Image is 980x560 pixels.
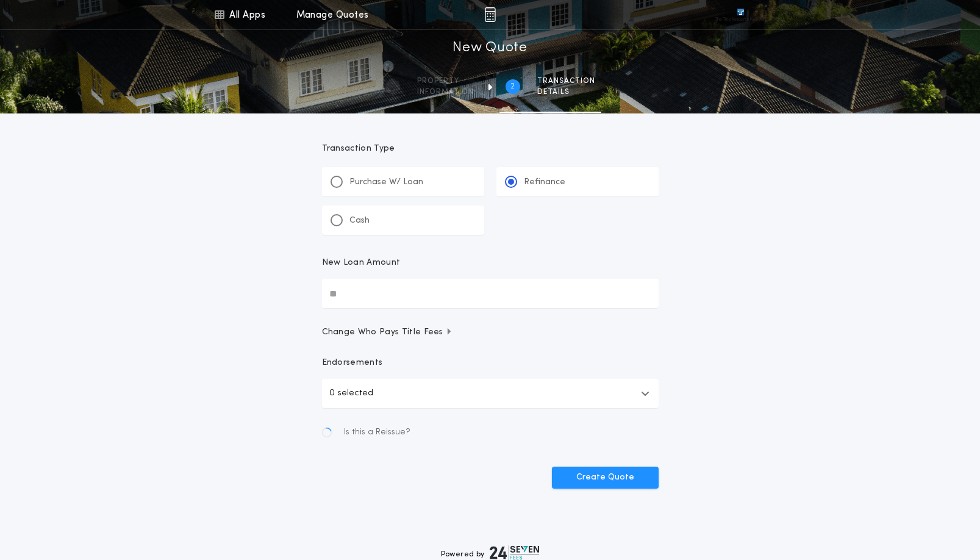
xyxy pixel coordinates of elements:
[349,176,423,188] p: Purchase W/ Loan
[417,76,474,86] span: Property
[510,82,515,92] h2: 2
[524,176,565,188] p: Refinance
[484,7,496,22] img: img
[322,379,659,408] button: 0 selected
[349,215,370,227] p: Cash
[417,87,474,97] span: information
[537,87,595,97] span: details
[537,76,595,86] span: Transaction
[322,357,659,369] p: Endorsements
[322,143,659,155] p: Transaction Type
[452,38,527,58] h1: New Quote
[490,545,540,560] img: logo
[322,326,659,339] button: Change Who Pays Title Fees
[322,326,453,339] span: Change Who Pays Title Fees
[344,426,410,439] span: Is this a Reissue?
[322,257,401,269] p: New Loan Amount
[329,386,373,401] p: 0 selected
[715,9,766,21] img: vs-icon
[441,545,540,560] div: Powered by
[552,467,659,489] button: Create Quote
[322,279,659,308] input: New Loan Amount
